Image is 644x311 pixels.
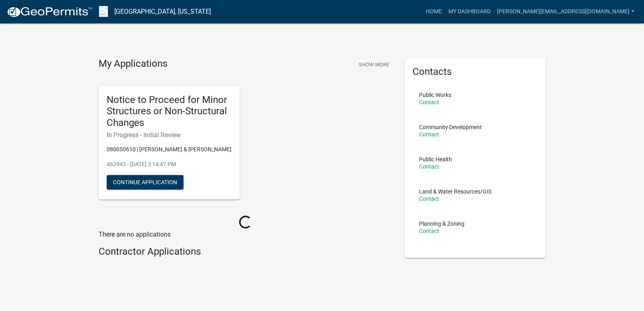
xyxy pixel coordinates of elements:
[99,246,392,261] wm-workflow-list-section: Contractor Applications
[107,160,231,169] p: 462943 - [DATE] 3:14:47 PM
[107,175,184,189] button: Continue Application
[413,66,537,78] h5: Contacts
[99,230,392,239] p: There are no applications
[99,58,167,70] h4: My Applications
[107,131,231,139] h6: In Progress - Initial Review
[99,6,108,17] img: Waseca County, Minnesota
[419,221,464,227] p: Planning & Zoning
[114,5,211,19] a: [GEOGRAPHIC_DATA], [US_STATE]
[419,157,452,162] p: Public Health
[419,92,451,98] p: Public Works
[107,94,231,129] h5: Notice to Proceed for Minor Structures or Non-Structural Changes
[419,228,439,234] a: Contact
[419,189,491,194] p: Land & Water Resources/GIS
[355,58,392,71] button: Show More
[419,163,439,170] a: Contact
[419,196,439,202] a: Contact
[494,4,638,19] a: [PERSON_NAME][EMAIL_ADDRESS][DOMAIN_NAME]
[419,99,439,105] a: Contact
[419,124,482,130] p: Community Development
[445,4,494,19] a: My Dashboard
[419,131,439,138] a: Contact
[423,4,445,19] a: Home
[99,246,392,257] h4: Contractor Applications
[107,145,231,154] p: 080050610 | [PERSON_NAME] & [PERSON_NAME]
